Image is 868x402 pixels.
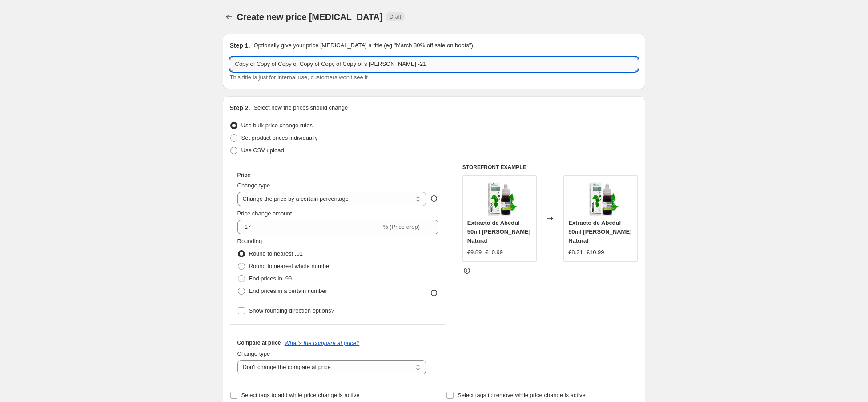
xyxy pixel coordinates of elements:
span: % (Price drop) [383,223,420,230]
h3: Compare at price [237,339,281,346]
div: €9.89 [467,248,482,257]
span: Set product prices individually [241,134,318,141]
div: €8.21 [568,248,583,257]
p: Select how the prices should change [253,103,348,112]
span: This title is just for internal use, customers won't see it [230,74,368,81]
span: Price change amount [237,210,292,217]
span: Create new price [MEDICAL_DATA] [237,12,383,22]
h2: Step 1. [230,41,250,50]
div: help [430,194,438,203]
input: 30% off holiday sale [230,57,638,71]
span: Select tags to remove while price change is active [458,392,586,398]
span: Rounding [237,238,262,244]
span: Extracto de Abedul 50ml [PERSON_NAME] Natural [467,219,530,244]
span: Use bulk price change rules [241,122,313,129]
h3: Price [237,171,250,179]
img: B07PJTS3HF.MAIN_80x.jpg [583,180,619,216]
span: Round to nearest whole number [249,263,331,269]
span: End prices in .99 [249,275,292,282]
span: Change type [237,350,270,357]
span: Draft [390,13,401,20]
strike: €10.99 [587,248,604,257]
span: Show rounding direction options? [249,307,334,314]
strike: €10.99 [485,248,503,257]
h6: STOREFRONT EXAMPLE [462,164,638,171]
span: Change type [237,182,270,189]
span: Select tags to add while price change is active [241,392,360,398]
input: -15 [237,220,381,234]
span: End prices in a certain number [249,288,327,294]
p: Optionally give your price [MEDICAL_DATA] a title (eg "March 30% off sale on boots") [253,41,473,50]
img: B07PJTS3HF.MAIN_80x.jpg [482,180,517,216]
span: Round to nearest .01 [249,250,303,257]
button: Price change jobs [223,11,235,23]
button: What's the compare at price? [285,340,360,346]
span: Use CSV upload [241,147,284,154]
span: Extracto de Abedul 50ml [PERSON_NAME] Natural [568,219,631,244]
h2: Step 2. [230,103,250,112]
